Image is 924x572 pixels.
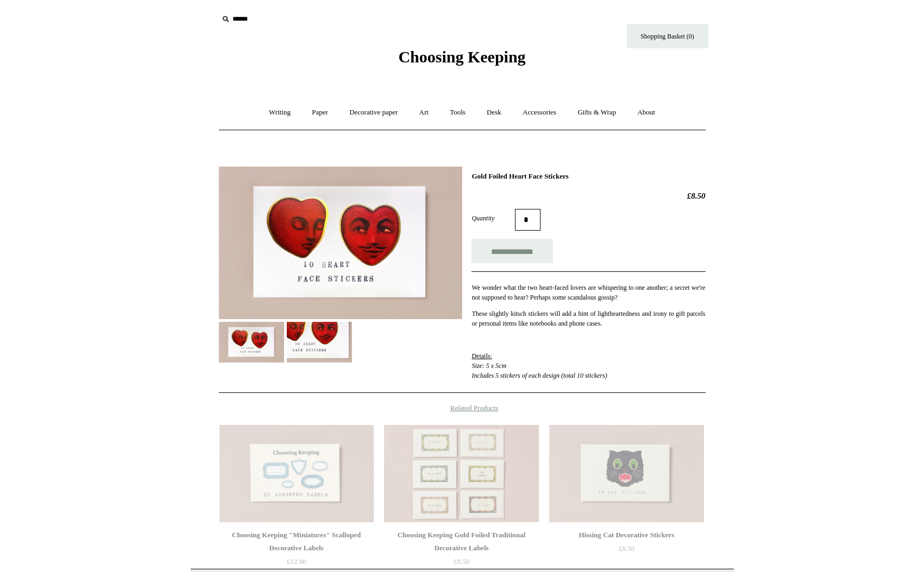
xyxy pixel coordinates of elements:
a: Paper [302,98,338,127]
img: Choosing Keeping "Miniatures" Scalloped Decorative Labels [219,425,374,523]
a: Art [410,98,438,127]
a: Choosing Keeping "Miniatures" Scalloped Decorative Labels Choosing Keeping "Miniatures" Scalloped... [219,425,374,523]
span: Details: [472,352,492,360]
p: We wonder what the two heart-faced lovers are whispering to one another; a secret we're not suppo... [472,283,705,302]
p: These slightly kitsch stickers will add a hint of lightheartedness and irony to gift parcels or p... [472,309,705,328]
div: Choosing Keeping Gold Foiled Traditional Decorative Labels [387,529,536,555]
img: Choosing Keeping Gold Foiled Traditional Decorative Labels [384,425,538,523]
em: Includes 5 stickers of each design (total 10 stickers) [472,372,607,379]
a: Tools [440,98,475,127]
img: Hissing Cat Decorative Stickers [549,425,703,523]
h4: Related Products [191,404,734,412]
a: Accessories [513,98,566,127]
h2: £8.50 [472,191,705,201]
div: Choosing Keeping "Miniatures" Scalloped Decorative Labels [222,529,371,555]
div: Hissing Cat Decorative Stickers [552,529,701,542]
span: £8.50 [454,557,469,565]
img: Gold Foiled Heart Face Stickers [287,322,352,363]
a: Choosing Keeping [398,56,525,64]
a: Choosing Keeping Gold Foiled Traditional Decorative Labels Choosing Keeping Gold Foiled Tradition... [384,425,538,523]
span: £12.00 [287,557,306,565]
a: Writing [259,98,300,127]
img: Gold Foiled Heart Face Stickers [219,322,284,363]
span: £8.50 [619,544,634,552]
h1: Gold Foiled Heart Face Stickers [472,172,705,181]
a: Gifts & Wrap [568,98,626,127]
a: About [627,98,665,127]
a: Shopping Basket (0) [627,24,708,48]
a: Hissing Cat Decorative Stickers Hissing Cat Decorative Stickers [549,425,703,523]
em: Size: 5 x 5cm [472,362,506,370]
img: Gold Foiled Heart Face Stickers [219,167,462,320]
a: Desk [477,98,511,127]
label: Quantity [472,213,515,223]
a: Decorative paper [340,98,407,127]
span: Choosing Keeping [398,48,525,66]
